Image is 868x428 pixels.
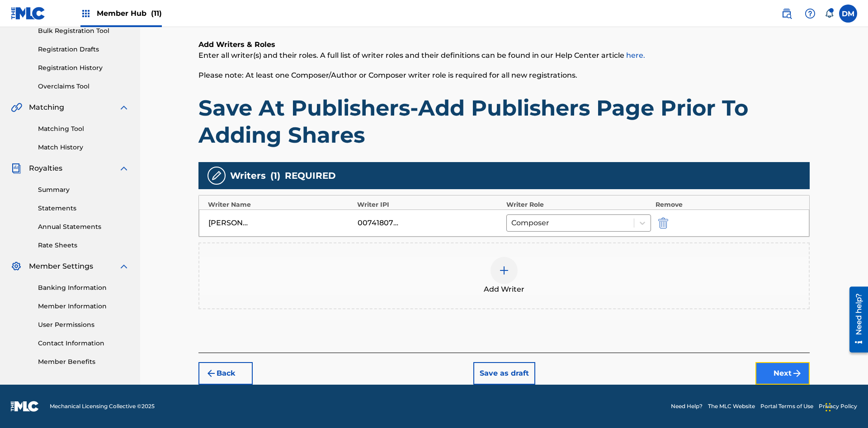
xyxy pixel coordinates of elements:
span: ( 1 ) [270,169,280,182]
a: Matching Tool [38,124,129,134]
button: Back [198,362,253,385]
span: Royalties [29,163,62,174]
button: Next [755,362,810,385]
a: Overclaims Tool [38,82,129,91]
a: Annual Statements [38,222,129,232]
a: Member Benefits [38,357,129,367]
a: here. [626,51,645,60]
a: Public Search [778,5,796,23]
a: Privacy Policy [819,402,857,410]
a: Registration Drafts [38,45,129,54]
img: 12a2ab48e56ec057fbd8.svg [658,218,668,228]
a: The MLC Website [708,402,755,410]
span: (11) [151,9,162,18]
img: 7ee5dd4eb1f8a8e3ef2f.svg [206,368,217,379]
button: Save as draft [473,362,535,385]
img: Member Settings [11,261,22,272]
div: Drag [826,394,831,421]
h1: Save At Publishers-Add Publishers Page Prior To Adding Shares [198,94,810,149]
a: Rate Sheets [38,241,129,250]
a: Registration History [38,63,129,73]
a: Statements [38,204,129,213]
img: search [781,8,792,19]
img: f7272a7cc735f4ea7f67.svg [792,368,802,379]
a: Need Help? [671,402,703,410]
div: Help [801,5,819,23]
img: writers [211,170,222,181]
span: Matching [29,102,64,113]
a: User Permissions [38,320,129,330]
a: Summary [38,185,129,195]
img: expand [118,261,129,272]
a: Bulk Registration Tool [38,26,129,36]
span: Writers [230,169,266,182]
iframe: Chat Widget [823,385,868,428]
div: User Menu [839,5,857,23]
a: Contact Information [38,339,129,348]
span: Please note: At least one Composer/Author or Composer writer role is required for all new registr... [198,71,577,79]
h6: Add Writers & Roles [198,39,810,50]
img: logo [11,401,39,412]
span: Mechanical Licensing Collective © 2025 [50,402,155,410]
img: expand [118,163,129,174]
img: Royalties [11,163,22,174]
iframe: Resource Center [843,283,868,357]
div: Notifications [825,9,834,18]
img: expand [118,102,129,113]
div: Writer IPI [357,200,502,209]
span: Enter all writer(s) and their roles. A full list of writer roles and their definitions can be fou... [198,51,645,60]
div: Remove [656,200,800,209]
a: Banking Information [38,283,129,293]
img: help [805,8,816,19]
span: Add Writer [484,284,524,295]
div: Writer Role [506,200,651,209]
img: MLC Logo [11,7,46,20]
img: Top Rightsholders [80,8,91,19]
span: REQUIRED [285,169,336,182]
a: Match History [38,143,129,152]
img: add [499,265,509,276]
img: Matching [11,102,22,113]
span: Member Hub [97,8,162,19]
a: Member Information [38,302,129,311]
a: Portal Terms of Use [760,402,813,410]
span: Member Settings [29,261,93,272]
div: Writer Name [208,200,353,209]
